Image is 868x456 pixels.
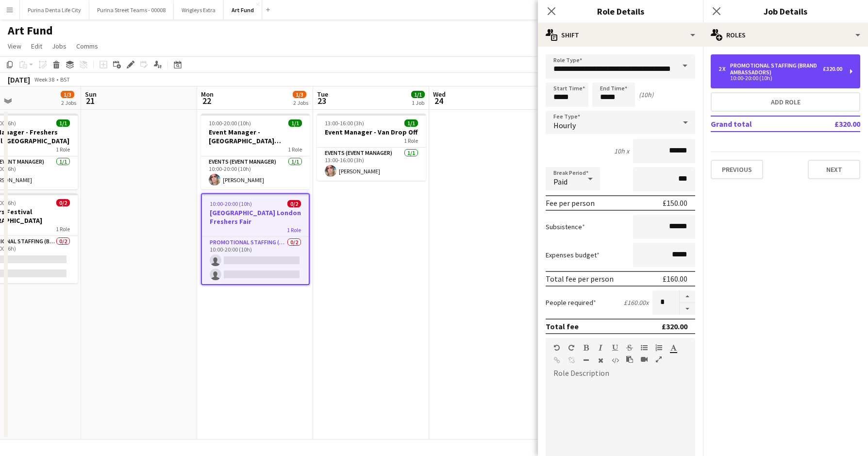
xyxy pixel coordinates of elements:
[546,251,600,259] label: Expenses budget
[201,193,310,285] app-job-card: 10:00-20:00 (10h)0/2[GEOGRAPHIC_DATA] London Freshers Fair1 RolePromotional Staffing (Brand Ambas...
[641,355,648,363] button: Insert video
[317,114,426,181] app-job-card: 13:00-16:00 (3h)1/1Event Manager - Van Drop Off1 RoleEvents (Event Manager)1/113:00-16:00 (3h)[PE...
[718,76,842,81] div: 10:00-20:00 (10h)
[711,116,802,132] td: Grand total
[404,119,418,127] span: 1/1
[56,119,70,127] span: 1/1
[8,23,53,38] h1: Art Fund
[287,226,301,234] span: 1 Role
[432,95,446,106] span: 24
[412,99,424,106] div: 1 Job
[61,99,76,106] div: 2 Jobs
[61,91,74,98] span: 1/3
[624,298,649,307] div: £160.00 x
[287,200,301,207] span: 0/2
[27,40,46,52] a: Edit
[553,344,560,352] button: Undo
[583,356,589,364] button: Horizontal Line
[201,128,310,145] h3: Event Manager - [GEOGRAPHIC_DATA] [GEOGRAPHIC_DATA]
[56,225,70,233] span: 1 Role
[325,119,364,127] span: 13:00-16:00 (3h)
[655,355,662,363] button: Fullscreen
[597,344,604,352] button: Italic
[553,120,576,130] span: Hourly
[293,99,308,106] div: 2 Jobs
[808,160,860,179] button: Next
[8,42,21,51] span: View
[711,160,763,179] button: Previous
[56,199,70,206] span: 0/2
[201,156,310,189] app-card-role: Events (Event Manager)1/110:00-20:00 (10h)[PERSON_NAME]
[433,90,446,99] span: Wed
[32,76,56,83] span: Week 38
[210,200,252,207] span: 10:00-20:00 (10h)
[538,5,703,17] h3: Role Details
[202,237,309,284] app-card-role: Promotional Staffing (Brand Ambassadors)0/210:00-20:00 (10h)
[201,114,310,189] app-job-card: 10:00-20:00 (10h)1/1Event Manager - [GEOGRAPHIC_DATA] [GEOGRAPHIC_DATA]1 RoleEvents (Event Manage...
[201,90,214,99] span: Mon
[597,356,604,364] button: Clear Formatting
[20,0,89,19] button: Purina Denta Life City
[200,95,214,106] span: 22
[546,198,595,208] div: Fee per person
[546,274,614,284] div: Total fee per person
[583,344,589,352] button: Bold
[546,222,585,231] label: Subsistence
[730,62,823,76] div: Promotional Staffing (Brand Ambassadors)
[224,0,262,19] button: Art Fund
[553,177,568,186] span: Paid
[703,5,868,17] h3: Job Details
[8,75,30,84] div: [DATE]
[612,356,618,364] button: HTML Code
[317,128,426,136] h3: Event Manager - Van Drop Off
[31,42,42,51] span: Edit
[48,40,70,52] a: Jobs
[626,355,633,363] button: Paste as plain text
[89,0,174,19] button: Purina Street Teams - 00008
[411,91,425,98] span: 1/1
[316,95,328,106] span: 23
[293,91,306,98] span: 1/3
[85,90,97,99] span: Sun
[662,321,687,331] div: £320.00
[612,344,618,352] button: Underline
[802,116,860,132] td: £320.00
[680,303,695,315] button: Decrease
[703,23,868,47] div: Roles
[568,344,575,352] button: Redo
[823,66,842,72] div: £320.00
[641,344,648,352] button: Unordered List
[60,76,70,83] div: BST
[4,40,25,52] a: View
[655,344,662,352] button: Ordered List
[538,23,703,47] div: Shift
[72,40,102,52] a: Comms
[546,298,596,307] label: People required
[76,42,98,51] span: Comms
[209,119,251,127] span: 10:00-20:00 (10h)
[663,198,687,208] div: £150.00
[626,344,633,352] button: Strikethrough
[711,92,860,112] button: Add role
[404,137,418,144] span: 1 Role
[663,274,687,284] div: £160.00
[83,95,97,106] span: 21
[202,208,309,226] h3: [GEOGRAPHIC_DATA] London Freshers Fair
[680,290,695,303] button: Increase
[639,90,653,99] div: (10h)
[174,0,224,19] button: Wrigleys Extra
[52,42,67,51] span: Jobs
[546,321,579,331] div: Total fee
[670,344,677,352] button: Text Color
[288,146,302,153] span: 1 Role
[614,147,629,155] div: 10h x
[317,148,426,181] app-card-role: Events (Event Manager)1/113:00-16:00 (3h)[PERSON_NAME]
[56,146,70,153] span: 1 Role
[288,119,302,127] span: 1/1
[718,66,730,72] div: 2 x
[317,90,328,99] span: Tue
